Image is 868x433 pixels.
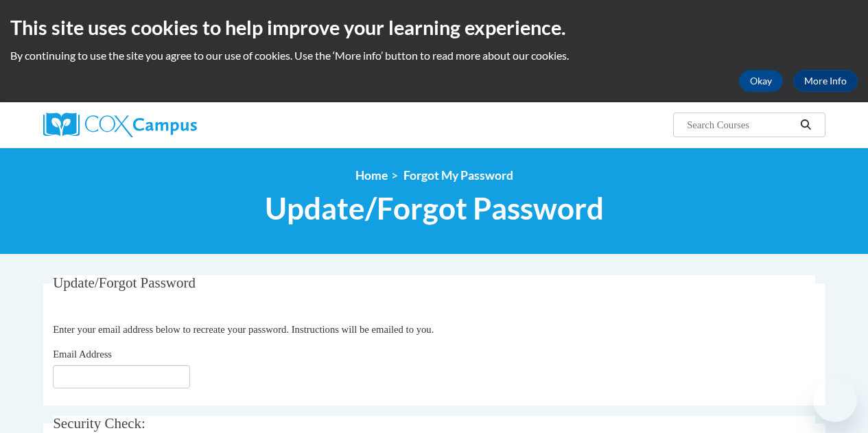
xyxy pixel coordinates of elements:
[795,117,816,133] button: Search
[10,48,858,63] p: By continuing to use the site you agree to our use of cookies. Use the ‘More info’ button to read...
[53,324,434,335] span: Enter your email address below to recreate your password. Instructions will be emailed to you.
[793,70,858,92] a: More Info
[739,70,783,92] button: Okay
[53,349,112,360] span: Email Address
[43,113,290,137] a: Cox Campus
[53,274,196,291] span: Update/Forgot Password
[10,14,858,41] h2: This site uses cookies to help improve your learning experience.
[53,365,190,388] input: Email
[813,378,857,422] iframe: Button to launch messaging window
[43,113,197,137] img: Cox Campus
[355,168,388,183] a: Home
[685,117,795,133] input: Search Courses
[53,415,145,432] span: Security Check:
[403,168,513,183] span: Forgot My Password
[265,190,604,226] span: Update/Forgot Password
